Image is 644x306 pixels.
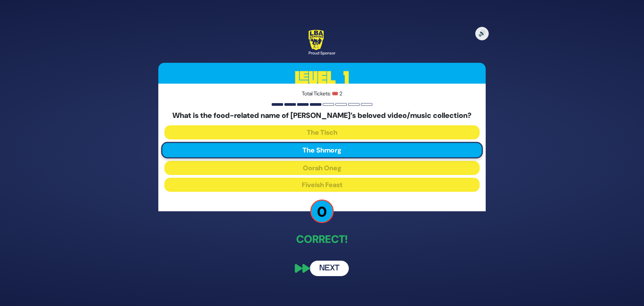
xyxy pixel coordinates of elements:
p: Total Tickets: 🎟️ 2 [164,90,480,98]
h5: What is the food-related name of [PERSON_NAME]’s beloved video/music collection? [164,111,480,120]
button: Oorah Oneg [164,161,480,175]
img: LBA [309,30,324,50]
p: Correct! [158,231,486,247]
h3: Level 1 [158,63,486,93]
button: 🔊 [475,27,489,40]
button: The Tisch [164,125,480,139]
button: The Shmorg [161,142,483,159]
p: 0 [310,200,334,223]
button: Fiveish Feast [164,178,480,192]
button: Next [310,261,349,276]
div: Proud Sponsor [309,50,335,56]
